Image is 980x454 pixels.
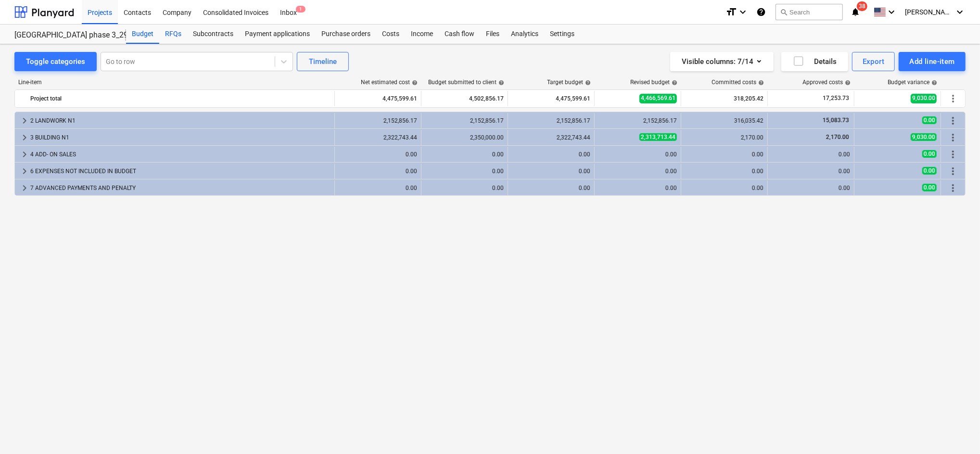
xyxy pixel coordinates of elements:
span: keyboard_arrow_right [19,132,30,143]
span: search [780,8,788,16]
span: 0.00 [922,167,937,175]
div: 0.00 [685,185,764,191]
span: 17,253.73 [822,94,850,102]
span: [PERSON_NAME] [905,8,953,16]
div: Approved costs [802,79,851,86]
span: keyboard_arrow_right [19,115,30,126]
a: Files [480,25,505,44]
div: Visible columns : 7/14 [682,55,762,68]
span: More actions [947,165,959,177]
a: Budget [126,25,159,44]
div: 0.00 [772,185,850,191]
div: 6 EXPENSES NOT INCLUDED IN BUDGET [30,164,331,179]
a: Cash flow [439,25,480,44]
a: Purchase orders [316,25,376,44]
div: 2,322,743.44 [339,134,417,141]
div: 0.00 [512,168,590,175]
div: Chat Widget [932,408,980,454]
span: More actions [947,182,959,194]
div: 2,322,743.44 [512,134,590,141]
a: Settings [544,25,580,44]
span: help [670,80,677,86]
div: [GEOGRAPHIC_DATA] phase 3_2901993/2901994/2901995 [14,30,115,40]
span: help [583,80,591,86]
span: 0.00 [922,150,937,158]
a: Subcontracts [187,25,239,44]
span: More actions [947,93,959,104]
div: 2,350,000.00 [425,134,504,141]
div: 318,205.42 [685,91,764,106]
button: Timeline [297,52,349,71]
button: Toggle categories [14,52,97,71]
div: Net estimated cost [361,79,418,86]
div: 0.00 [512,151,590,158]
a: Payment applications [239,25,316,44]
button: Details [781,52,848,71]
button: Add line-item [899,52,966,71]
div: 0.00 [685,151,764,158]
i: format_size [725,6,737,18]
i: Knowledge base [756,6,766,18]
span: help [843,80,851,86]
div: 2,152,856.17 [339,117,417,124]
span: More actions [947,149,959,160]
div: 0.00 [425,168,504,175]
span: keyboard_arrow_right [19,182,30,194]
span: 1 [296,6,305,13]
div: 0.00 [339,151,417,158]
a: Costs [376,25,405,44]
div: Budget variance [888,79,937,86]
a: RFQs [159,25,187,44]
span: 38 [857,1,867,11]
div: Committed costs [712,79,764,86]
span: More actions [947,115,959,126]
div: 0.00 [425,151,504,158]
span: 0.00 [922,116,937,124]
div: 2,152,856.17 [598,117,677,124]
button: Visible columns:7/14 [670,52,774,71]
div: 7 ADVANCED PAYMENTS AND PENALTY [30,180,331,196]
i: notifications [851,6,860,18]
div: 0.00 [685,168,764,175]
div: 0.00 [598,185,677,191]
div: 0.00 [598,168,677,175]
div: 0.00 [339,185,417,191]
span: More actions [947,132,959,143]
div: Toggle categories [26,55,85,68]
span: 2,313,713.44 [639,133,677,141]
div: 4,475,599.61 [339,91,417,106]
div: 2,152,856.17 [512,117,590,124]
div: Target budget [547,79,591,86]
div: Timeline [309,55,337,68]
div: Project total [30,91,331,106]
div: 0.00 [512,185,590,191]
div: 3 BUILDING N1 [30,130,331,145]
div: 316,035.42 [685,117,764,124]
span: 15,083.73 [822,117,850,124]
span: 2,170.00 [825,134,850,140]
button: Export [852,52,895,71]
span: 0.00 [922,184,937,191]
div: 0.00 [772,168,850,175]
div: Line-item [14,79,335,86]
span: help [496,80,504,86]
div: Add line-item [909,55,955,68]
div: 4,502,856.17 [425,91,504,106]
div: 4,475,599.61 [512,91,590,106]
span: 9,030.00 [911,94,937,103]
i: keyboard_arrow_down [886,6,897,18]
span: help [756,80,764,86]
a: Analytics [505,25,544,44]
span: help [929,80,937,86]
i: keyboard_arrow_down [954,6,966,18]
div: Income [405,25,439,44]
